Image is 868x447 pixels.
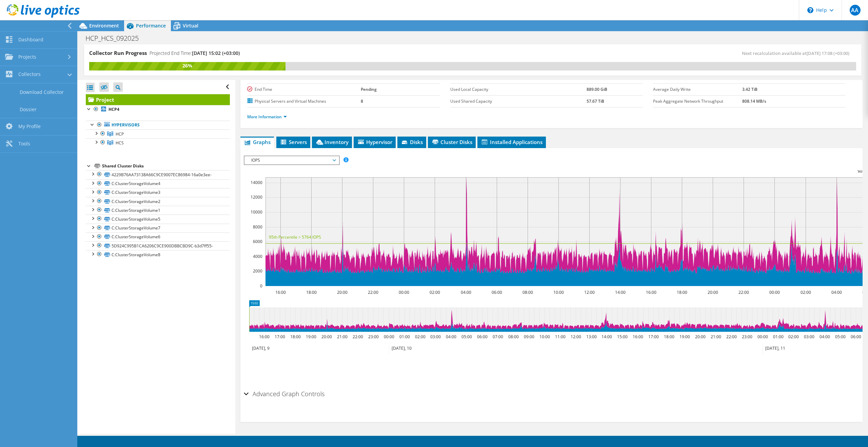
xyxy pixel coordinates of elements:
[450,98,587,105] label: Used Shared Capacity
[315,139,349,145] span: Inventory
[82,35,149,42] h1: HCP_HCS_092025
[481,139,542,145] span: Installed Applications
[461,334,472,340] text: 05:00
[368,289,378,295] text: 22:00
[86,197,230,206] a: C:ClusterStorageVolume2
[102,162,230,170] div: Shared Cluster Disks
[679,334,690,340] text: 19:00
[401,139,423,145] span: Disks
[788,334,799,340] text: 02:00
[851,334,861,340] text: 06:00
[251,209,262,215] text: 10000
[86,170,230,179] a: 4229B76AA73138A66C9CE9007EC86984-16a0e3ee-
[86,215,230,223] a: C:ClusterStorageVolume5
[711,334,721,340] text: 21:00
[337,334,348,340] text: 21:00
[275,289,286,295] text: 16:00
[244,139,271,145] span: Graphs
[522,289,533,295] text: 08:00
[586,334,597,340] text: 13:00
[508,334,519,340] text: 08:00
[742,86,757,92] b: 3.42 TiB
[615,289,626,295] text: 14:00
[742,50,853,56] span: Next recalculation available at
[86,179,230,188] a: C:ClusterStorageVolume4
[769,289,780,295] text: 00:00
[306,289,317,295] text: 18:00
[399,334,410,340] text: 01:00
[493,334,503,340] text: 07:00
[571,334,581,340] text: 12:00
[251,180,262,185] text: 14000
[492,289,502,295] text: 06:00
[757,334,768,340] text: 00:00
[86,105,230,114] a: HCP4
[86,241,230,250] a: 5D924C995B1CA6206C9CE900DBBCBD9C-b3d7ff55-
[86,232,230,241] a: C:ClusterStorageVolume6
[587,86,607,92] b: 889.00 GiB
[108,106,119,112] b: HCP4
[399,289,409,295] text: 00:00
[192,50,240,56] span: [DATE] 15:02 (+03:00)
[253,239,262,244] text: 6000
[253,253,262,259] text: 4000
[86,129,230,138] a: HCP
[253,224,262,230] text: 8000
[742,334,752,340] text: 23:00
[539,334,550,340] text: 10:00
[820,334,830,340] text: 04:00
[708,289,718,295] text: 20:00
[361,86,377,92] b: Pending
[86,138,230,147] a: HCS
[116,131,124,137] span: HCP
[357,139,392,145] span: Hypervisor
[646,289,656,295] text: 16:00
[280,139,307,145] span: Servers
[86,121,230,129] a: Hypervisors
[247,86,361,93] label: End Time
[253,268,262,274] text: 2000
[664,334,674,340] text: 18:00
[695,334,706,340] text: 20:00
[384,334,394,340] text: 00:00
[587,75,589,80] b: 1
[321,334,332,340] text: 20:00
[726,334,737,340] text: 22:00
[368,334,379,340] text: 23:00
[584,289,595,295] text: 12:00
[617,334,628,340] text: 15:00
[446,334,456,340] text: 04:00
[742,75,787,80] b: 55% reads / 45% writes
[807,50,849,56] span: [DATE] 17:08 (+03:00)
[290,334,301,340] text: 18:00
[361,98,363,104] b: 8
[850,5,861,16] span: AA
[835,334,846,340] text: 05:00
[831,289,842,295] text: 04:00
[648,334,659,340] text: 17:00
[773,334,784,340] text: 01:00
[677,289,687,295] text: 18:00
[804,334,814,340] text: 03:00
[150,49,240,57] h4: Projected End Time:
[251,194,262,200] text: 12000
[275,334,285,340] text: 17:00
[306,334,316,340] text: 19:00
[244,387,324,401] h2: Advanced Graph Controls
[361,75,402,80] b: [DATE] 15:02 (+03:00)
[653,86,742,93] label: Average Daily Write
[89,62,285,69] div: 26%
[89,22,119,29] span: Environment
[259,334,270,340] text: 16:00
[553,289,564,295] text: 10:00
[183,22,198,29] span: Virtual
[415,334,426,340] text: 02:00
[86,188,230,197] a: C:ClusterStorageVolume3
[601,334,612,340] text: 14:00
[807,7,813,13] svg: \n
[450,86,587,93] label: Used Local Capacity
[431,139,472,145] span: Cluster Disks
[86,224,230,232] a: C:ClusterStorageVolume7
[86,94,230,105] a: Project
[269,234,321,240] text: 95th Percentile = 5764 IOPS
